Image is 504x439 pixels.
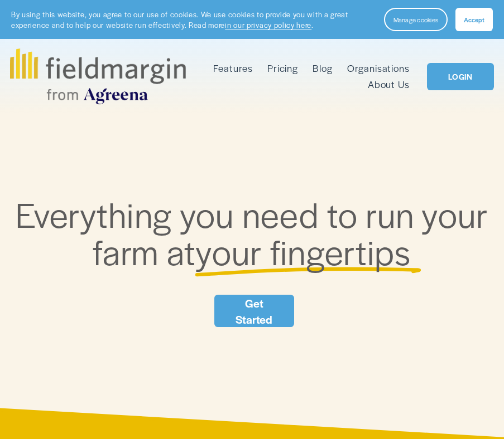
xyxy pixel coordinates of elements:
button: Accept [455,8,493,31]
span: Features [213,61,252,75]
span: your fingertips [195,227,411,275]
a: in our privacy policy here [225,19,311,30]
img: fieldmargin.com [10,48,185,104]
a: folder dropdown [213,60,252,76]
span: Everything you need to run your farm at [16,190,496,275]
a: Pricing [267,60,298,76]
a: About Us [368,76,410,92]
span: Manage cookies [393,15,438,24]
a: Get Started [214,295,294,327]
p: By using this website, you agree to our use of cookies. We use cookies to provide you with a grea... [11,9,373,31]
a: Organisations [347,60,410,76]
button: Manage cookies [384,8,448,31]
span: Accept [464,15,484,24]
a: LOGIN [427,63,494,90]
a: Blog [313,60,333,76]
